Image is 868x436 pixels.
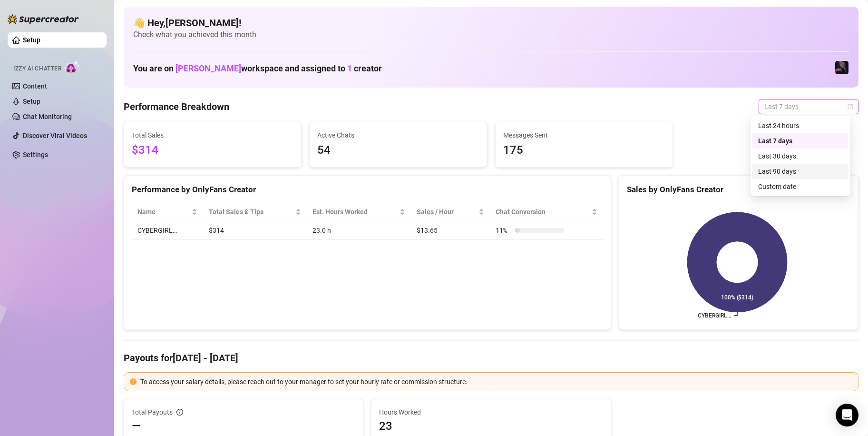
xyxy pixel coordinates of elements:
[23,36,40,44] a: Setup
[23,82,47,90] a: Content
[132,183,603,196] div: Performance by OnlyFans Creator
[132,221,203,240] td: CYBERGIRL…
[132,141,293,159] span: $314
[132,407,173,417] span: Total Payouts
[23,151,48,159] a: Settings
[130,378,137,385] span: exclamation-circle
[752,118,848,133] div: Last 24 hours
[23,113,72,120] a: Chat Monitoring
[752,164,848,179] div: Last 90 days
[203,221,307,240] td: $314
[124,351,858,365] h4: Payouts for [DATE] - [DATE]
[23,132,87,139] a: Discover Viral Videos
[758,136,843,146] div: Last 7 days
[835,61,848,74] img: CYBERGIRL
[347,63,352,73] span: 1
[132,130,293,140] span: Total Sales
[496,207,590,217] span: Chat Conversion
[132,418,141,434] span: —
[758,151,843,161] div: Last 30 days
[411,221,490,240] td: $13.65
[133,16,849,30] h4: 👋 Hey, [PERSON_NAME] !
[758,166,843,177] div: Last 90 days
[764,99,853,114] span: Last 7 days
[379,418,603,434] span: 23
[124,100,229,113] h4: Performance Breakdown
[209,207,293,217] span: Total Sales & Tips
[140,377,852,387] div: To access your salary details, please reach out to your manager to set your hourly rate or commis...
[317,130,479,140] span: Active Chats
[758,181,843,192] div: Custom date
[133,30,849,40] span: Check what you achieved this month
[496,225,511,236] span: 11 %
[317,141,479,159] span: 54
[758,120,843,131] div: Last 24 hours
[65,60,80,74] img: AI Chatter
[8,14,79,24] img: logo-BBDzfeDw.svg
[176,409,183,416] span: info-circle
[203,203,307,221] th: Total Sales & Tips
[752,179,848,194] div: Custom date
[137,207,190,217] span: Name
[132,203,203,221] th: Name
[836,404,858,426] div: Open Intercom Messenger
[627,183,850,196] div: Sales by OnlyFans Creator
[411,203,490,221] th: Sales / Hour
[176,63,241,73] span: [PERSON_NAME]
[307,221,411,240] td: 23.0 h
[417,207,477,217] span: Sales / Hour
[698,312,731,319] text: CYBERGIRL…
[752,133,848,149] div: Last 7 days
[312,207,398,217] div: Est. Hours Worked
[13,64,61,73] span: Izzy AI Chatter
[379,407,603,417] span: Hours Worked
[503,141,665,159] span: 175
[503,130,665,140] span: Messages Sent
[848,104,853,109] span: calendar
[752,149,848,164] div: Last 30 days
[133,63,382,74] h1: You are on workspace and assigned to creator
[490,203,603,221] th: Chat Conversion
[23,98,40,105] a: Setup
